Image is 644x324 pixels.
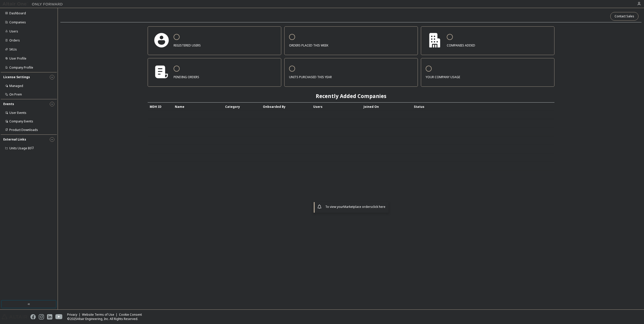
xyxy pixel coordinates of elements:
[9,20,26,24] div: Companies
[343,205,372,209] em: Marketplace orders
[55,314,63,319] img: youtube.svg
[3,137,26,142] div: External Links
[174,42,201,48] p: registered users
[447,42,475,48] p: companies added
[67,317,145,321] p: © 2025 Altair Engineering, Inc. All Rights Reserved.
[263,103,309,111] div: Onboarded By
[174,73,199,79] p: pending orders
[426,73,460,79] p: your company usage
[39,314,44,319] img: instagram.svg
[379,205,385,209] a: here
[325,205,385,209] span: To view your click
[9,57,26,61] div: User Profile
[148,93,554,99] h2: Recently Added Companies
[9,11,26,15] div: Dashboard
[414,103,524,111] div: Status
[9,48,17,52] div: SKUs
[2,314,27,319] img: altair_logo.svg
[313,103,359,111] div: Users
[225,103,259,111] div: Category
[67,313,82,317] div: Privacy
[9,92,22,97] div: On Prem
[9,119,33,123] div: Company Events
[289,73,332,79] p: units purchased this year
[119,313,145,317] div: Cookie Consent
[9,146,34,150] span: Units Usage BI
[82,313,119,317] div: Website Terms of Use
[30,314,36,319] img: facebook.svg
[9,29,18,33] div: Users
[3,2,65,7] img: Altair One
[9,111,26,115] div: User Events
[3,102,14,106] div: Events
[289,42,328,48] p: orders placed this week
[3,75,30,79] div: License Settings
[175,103,221,111] div: Name
[9,38,20,42] div: Orders
[9,66,33,70] div: Company Profile
[9,128,38,132] div: Product Downloads
[150,103,171,111] div: MDH ID
[47,314,52,319] img: linkedin.svg
[9,84,23,88] div: Managed
[610,12,638,21] button: Contact Sales
[364,103,410,111] div: Joined On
